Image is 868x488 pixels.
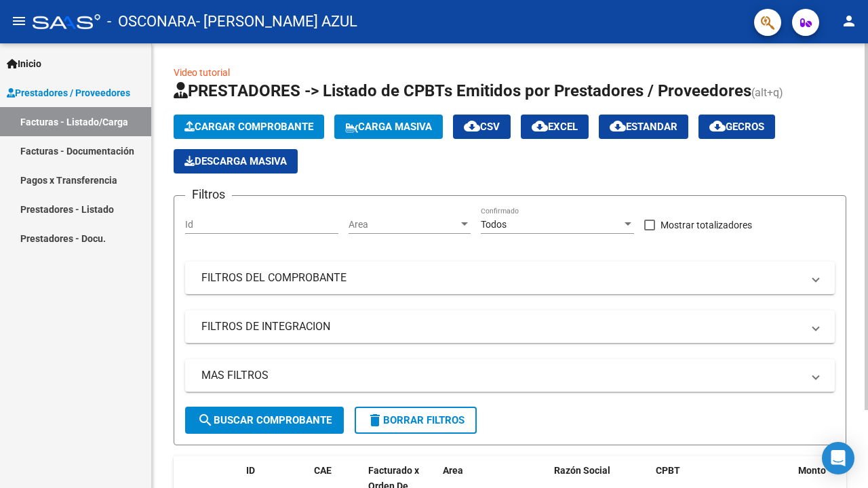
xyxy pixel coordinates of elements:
span: CPBT [656,465,680,476]
mat-panel-title: FILTROS DE INTEGRACION [201,319,802,334]
button: Buscar Comprobante [185,407,344,434]
mat-icon: menu [11,13,27,29]
button: Carga Masiva [334,115,443,139]
mat-expansion-panel-header: MAS FILTROS [185,359,835,392]
span: PRESTADORES -> Listado de CPBTs Emitidos por Prestadores / Proveedores [174,81,751,100]
span: - OSCONARA [107,7,196,37]
span: Buscar Comprobante [197,414,332,426]
span: CAE [314,465,332,476]
span: EXCEL [532,121,578,133]
span: Carga Masiva [345,121,432,133]
span: - [PERSON_NAME] AZUL [196,7,357,37]
span: CSV [464,121,500,133]
mat-icon: cloud_download [532,118,548,134]
button: Cargar Comprobante [174,115,324,139]
button: CSV [453,115,511,139]
mat-icon: cloud_download [709,118,726,134]
span: Prestadores / Proveedores [7,85,130,100]
mat-icon: person [841,13,857,29]
span: (alt+q) [751,86,783,99]
mat-icon: delete [367,412,383,428]
span: Descarga Masiva [184,155,287,167]
span: Estandar [610,121,677,133]
span: ID [246,465,255,476]
span: Borrar Filtros [367,414,465,426]
mat-icon: cloud_download [610,118,626,134]
div: Open Intercom Messenger [822,442,854,474]
span: Razón Social [554,465,610,476]
span: Todos [481,219,507,230]
span: Cargar Comprobante [184,121,313,133]
span: Gecros [709,121,764,133]
button: EXCEL [521,115,589,139]
mat-expansion-panel-header: FILTROS DEL COMPROBANTE [185,262,835,294]
button: Borrar Filtros [355,407,477,434]
button: Gecros [698,115,775,139]
mat-panel-title: FILTROS DEL COMPROBANTE [201,270,802,285]
span: Monto [798,465,826,476]
mat-icon: cloud_download [464,118,480,134]
span: Area [349,219,458,230]
a: Video tutorial [174,67,230,78]
button: Descarga Masiva [174,149,298,174]
mat-expansion-panel-header: FILTROS DE INTEGRACION [185,310,835,343]
button: Estandar [599,115,688,139]
mat-panel-title: MAS FILTROS [201,368,802,383]
mat-icon: search [197,412,214,428]
h3: Filtros [185,185,232,204]
app-download-masive: Descarga masiva de comprobantes (adjuntos) [174,149,298,174]
span: Inicio [7,56,41,71]
span: Mostrar totalizadores [660,217,752,233]
span: Area [443,465,463,476]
